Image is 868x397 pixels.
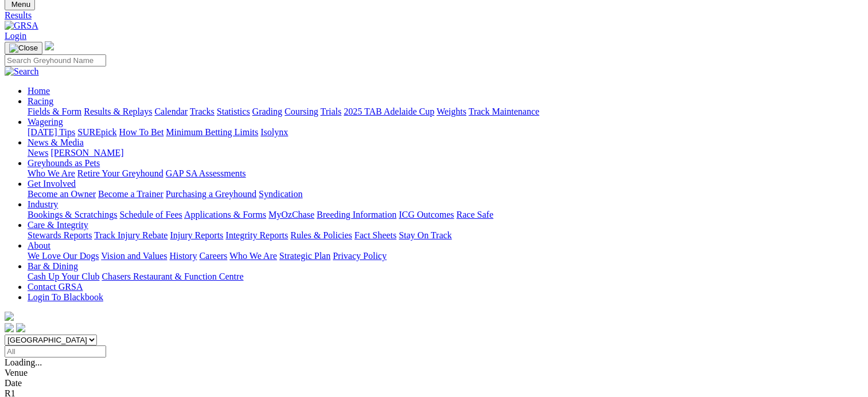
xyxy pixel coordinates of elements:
a: We Love Our Dogs [28,251,99,261]
a: Care & Integrity [28,220,88,230]
a: ICG Outcomes [399,210,454,219]
img: Search [5,66,39,77]
div: Get Involved [28,189,863,199]
a: Tracks [190,107,215,116]
div: Industry [28,210,863,220]
a: Fact Sheets [355,230,396,240]
a: Isolynx [260,127,288,137]
input: Search [5,54,106,66]
a: Race Safe [456,210,493,219]
div: Date [5,378,863,388]
img: logo-grsa-white.png [5,312,14,321]
a: Contact GRSA [28,282,83,292]
div: Greyhounds as Pets [28,168,863,179]
a: Chasers Restaurant & Function Centre [102,272,243,281]
button: Toggle navigation [5,42,42,54]
a: Syndication [259,189,302,199]
div: Racing [28,107,863,117]
div: About [28,251,863,261]
a: Cash Up Your Club [28,272,99,281]
a: Industry [28,199,58,209]
a: Results & Replays [84,107,152,116]
a: Breeding Information [317,210,396,219]
a: Who We Are [28,168,75,178]
a: Become a Trainer [98,189,164,199]
a: Privacy Policy [333,251,387,261]
a: Purchasing a Greyhound [166,189,256,199]
a: Fields & Form [28,107,81,116]
a: Strategic Plan [279,251,330,261]
img: twitter.svg [16,323,25,332]
a: Track Injury Rebate [94,230,168,240]
a: 2025 TAB Adelaide Cup [344,107,434,116]
a: Bar & Dining [28,261,78,271]
a: Injury Reports [170,230,223,240]
a: Track Maintenance [469,107,539,116]
a: Grading [252,107,282,116]
a: How To Bet [119,127,164,137]
a: Become an Owner [28,189,96,199]
a: Get Involved [28,179,76,188]
a: Wagering [28,117,63,127]
img: Close [9,44,38,53]
a: Stay On Track [399,230,451,240]
a: Bookings & Scratchings [28,210,117,219]
a: Who We Are [229,251,277,261]
a: Racing [28,96,53,106]
a: About [28,241,50,250]
input: Select date [5,345,106,357]
a: History [169,251,197,261]
a: Statistics [217,107,250,116]
a: Vision and Values [101,251,167,261]
a: SUREpick [77,127,116,137]
div: News & Media [28,148,863,158]
a: News [28,148,48,158]
a: Weights [437,107,466,116]
a: Applications & Forms [184,210,266,219]
a: Calendar [154,107,188,116]
a: MyOzChase [268,210,314,219]
a: GAP SA Assessments [166,168,246,178]
a: Minimum Betting Limits [166,127,258,137]
a: Integrity Reports [225,230,288,240]
a: News & Media [28,137,84,147]
a: Greyhounds as Pets [28,158,100,168]
img: GRSA [5,21,38,31]
a: Home [28,86,50,96]
a: Login [5,31,26,41]
div: Bar & Dining [28,272,863,282]
a: [DATE] Tips [28,127,75,137]
div: Wagering [28,127,863,137]
a: Coursing [285,107,318,116]
a: Careers [199,251,227,261]
a: Stewards Reports [28,230,92,240]
a: Retire Your Greyhound [77,168,164,178]
img: logo-grsa-white.png [45,41,54,50]
span: Loading... [5,357,42,367]
div: Care & Integrity [28,230,863,241]
a: Trials [320,107,341,116]
a: [PERSON_NAME] [50,148,123,158]
a: Login To Blackbook [28,292,103,302]
div: Venue [5,368,863,378]
a: Results [5,10,863,21]
a: Schedule of Fees [119,210,182,219]
img: facebook.svg [5,323,14,332]
a: Rules & Policies [290,230,352,240]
